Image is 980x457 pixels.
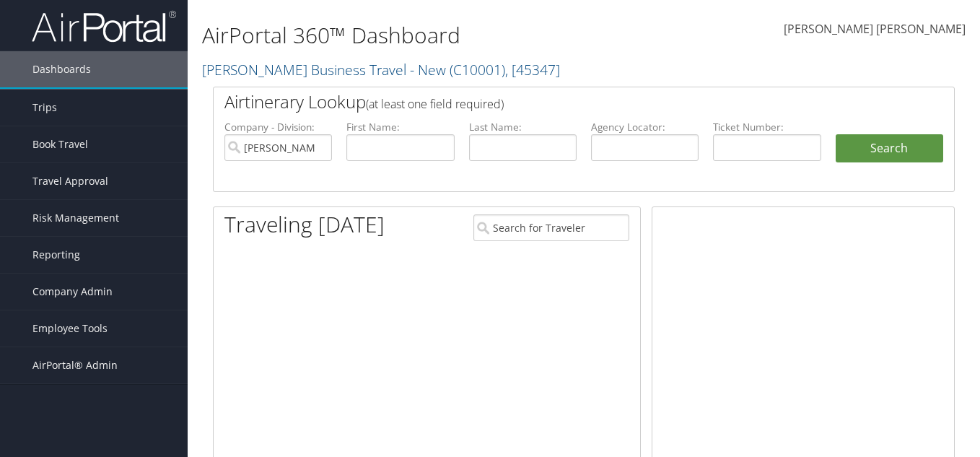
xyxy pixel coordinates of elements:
input: Search for Traveler [473,214,629,241]
label: Last Name: [469,120,577,134]
span: Dashboards [32,51,91,87]
span: Book Travel [32,126,88,162]
span: [PERSON_NAME] [PERSON_NAME] [784,21,966,37]
button: Search [836,134,943,163]
a: [PERSON_NAME] Business Travel - New [202,60,560,79]
span: (at least one field required) [366,96,504,112]
span: Travel Approval [32,163,108,199]
label: Ticket Number: [713,120,821,134]
span: Company Admin [32,274,113,310]
span: Trips [32,90,57,126]
span: Risk Management [32,200,119,236]
img: airportal-logo.png [32,9,176,43]
span: ( C10001 ) [450,60,505,79]
h1: AirPortal 360™ Dashboard [202,20,711,51]
label: Agency Locator: [591,120,699,134]
h1: Traveling [DATE] [224,209,385,240]
label: Company - Division: [224,120,332,134]
span: , [ 45347 ] [505,60,560,79]
span: AirPortal® Admin [32,347,118,383]
a: [PERSON_NAME] [PERSON_NAME] [784,7,966,52]
span: Reporting [32,237,80,273]
label: First Name: [346,120,454,134]
span: Employee Tools [32,310,108,347]
h2: Airtinerary Lookup [224,90,882,114]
